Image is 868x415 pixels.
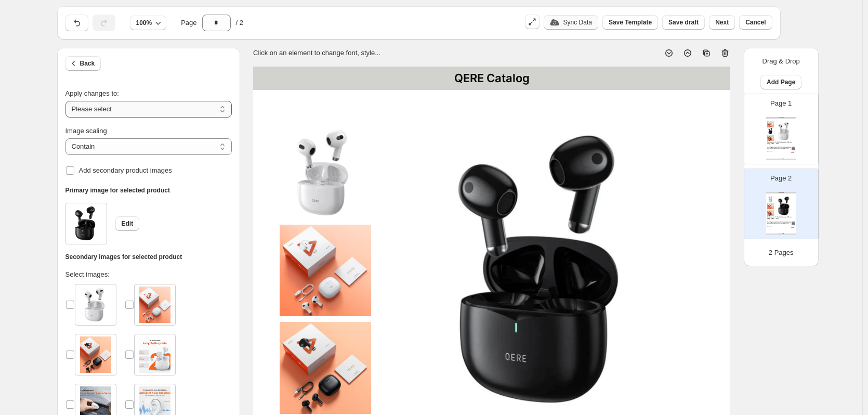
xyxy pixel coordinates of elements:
[181,18,196,28] span: Page
[273,322,377,413] img: secondaryImage
[762,56,800,67] p: Drag & Drop
[774,196,795,216] img: primaryImage
[767,78,795,86] span: Add Page
[767,135,774,141] img: secondaryImage
[766,234,796,235] div: [DOMAIN_NAME] | Page undefined
[65,89,119,97] span: Apply changes to:
[65,127,107,135] span: Image scaling
[602,15,658,30] button: Save Template
[770,173,792,184] p: Page 2
[236,18,243,28] span: / 2
[745,18,766,27] span: Cancel
[760,75,801,89] button: Add Page
[65,253,232,261] h6: Secondary images for selected product
[139,336,170,373] img: product image
[115,216,140,231] button: Edit
[767,149,784,150] div: SKU: 130279
[781,227,794,228] div: $ 16.00
[80,59,95,68] span: Back
[130,16,167,30] button: 100%
[781,152,794,153] div: $ 16.00
[770,98,792,109] p: Page 1
[767,217,795,219] div: Écouteurs sans fil Bluetooth étanches IPX5 avec charge USB-C - Noir
[767,147,792,149] div: Découvrez-les tout nouveaux écouteurs sans fil QERE E28, conçus pour vous offrir une expérience a...
[766,117,796,119] div: QERE Catalog
[715,18,729,27] span: Next
[71,205,102,242] img: product image
[273,127,377,218] img: secondaryImage
[767,210,774,216] img: secondaryImage
[767,151,784,152] div: Marque : QERE
[767,121,774,127] img: secondaryImage
[792,147,795,150] img: qrcode
[668,18,699,27] span: Save draft
[767,222,792,224] div: Découvrez-les tout nouveaux écouteurs sans fil QERE E28, conçus pour vous offrir une expérience a...
[65,186,232,194] h6: Primary image for selected product
[80,336,111,373] img: product image
[744,94,819,164] div: Page 1QERE CatalogprimaryImagesecondaryImagesecondaryImagesecondaryImageqrcodeÉcouteurs sans fil ...
[253,67,730,90] div: QERE Catalog
[122,219,134,228] span: Edit
[767,196,774,202] img: secondaryImage
[744,168,819,239] div: Page 2QERE CatalogprimaryImagesecondaryImagesecondaryImagesecondaryImageqrcodeÉcouteurs sans fil ...
[739,15,772,30] button: Cancel
[769,248,794,258] p: 2 Pages
[384,127,710,413] img: primaryImage
[65,269,232,280] p: Select images:
[65,56,101,71] button: Back
[136,19,152,27] span: 100%
[709,15,735,30] button: Next
[253,48,380,58] p: Click on an element to change font, style...
[662,15,705,30] button: Save draft
[766,159,796,160] div: [DOMAIN_NAME] | Page undefined
[273,225,377,316] img: secondaryImage
[767,128,774,134] img: secondaryImage
[766,192,796,193] div: QERE Catalog
[767,224,784,225] div: SKU: 130286
[79,166,172,174] span: Add secondary product images
[767,142,795,145] div: Écouteurs sans fil Bluetooth étanches IPX5 avec charge USB-C - Blanc
[792,222,795,225] img: qrcode
[609,18,652,27] span: Save Template
[139,287,170,323] img: product image
[774,121,795,141] img: primaryImage
[781,151,794,152] div: $ 20.00
[781,226,794,227] div: $ 20.00
[767,203,774,209] img: secondaryImage
[80,287,111,323] img: product image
